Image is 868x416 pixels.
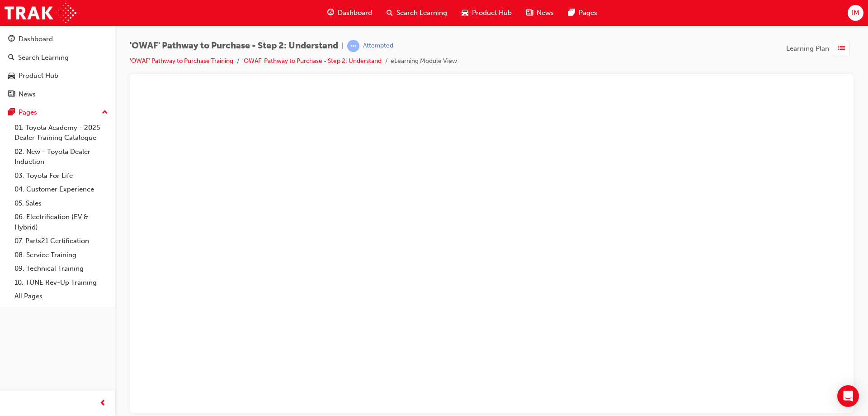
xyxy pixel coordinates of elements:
[391,56,457,67] li: eLearning Module View
[11,289,112,303] a: All Pages
[8,35,15,43] span: guage-icon
[347,40,359,52] span: learningRecordVerb_ATTEMPT-icon
[848,5,863,21] button: IM
[579,8,597,18] span: Pages
[99,398,106,409] span: prev-icon
[11,121,112,145] a: 01. Toyota Academy - 2025 Dealer Training Catalogue
[526,7,533,19] span: news-icon
[11,145,112,169] a: 02. New - Toyota Dealer Induction
[11,182,112,196] a: 04. Customer Experience
[242,57,382,65] a: 'OWAF' Pathway to Purchase - Step 2: Understand
[11,169,112,183] a: 03. Toyota For Life
[537,8,554,18] span: News
[472,8,512,18] span: Product Hub
[4,104,112,121] button: Pages
[786,40,854,57] button: Learning Plan
[11,210,112,234] a: 06. Electrification (EV & Hybrid)
[11,234,112,248] a: 07. Parts21 Certification
[519,4,561,22] a: news-iconNews
[454,4,519,22] a: car-iconProduct Hub
[852,8,859,18] span: IM
[4,67,112,84] a: Product Hub
[11,248,112,262] a: 08. Service Training
[363,42,393,50] div: Attempted
[8,54,14,62] span: search-icon
[102,107,108,119] span: up-icon
[338,8,372,18] span: Dashboard
[130,57,233,65] a: 'OWAF' Pathway to Purchase Training
[379,4,454,22] a: search-iconSearch Learning
[8,72,15,80] span: car-icon
[4,31,112,48] a: Dashboard
[19,107,37,118] div: Pages
[4,29,112,104] button: DashboardSearch LearningProduct HubNews
[8,109,15,117] span: pages-icon
[8,91,15,99] span: news-icon
[396,8,447,18] span: Search Learning
[320,4,379,22] a: guage-iconDashboard
[19,34,53,44] div: Dashboard
[11,196,112,210] a: 05. Sales
[342,41,344,51] span: |
[5,3,76,23] img: Trak
[11,262,112,276] a: 09. Technical Training
[786,43,829,54] span: Learning Plan
[4,86,112,103] a: News
[19,71,58,81] div: Product Hub
[387,7,393,19] span: search-icon
[4,49,112,66] a: Search Learning
[18,53,69,63] div: Search Learning
[11,276,112,290] a: 10. TUNE Rev-Up Training
[568,7,575,19] span: pages-icon
[462,7,468,19] span: car-icon
[327,7,334,19] span: guage-icon
[130,41,338,51] span: 'OWAF' Pathway to Purchase - Step 2: Understand
[561,4,604,22] a: pages-iconPages
[838,43,845,54] span: list-icon
[837,385,859,407] div: Open Intercom Messenger
[19,89,36,100] div: News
